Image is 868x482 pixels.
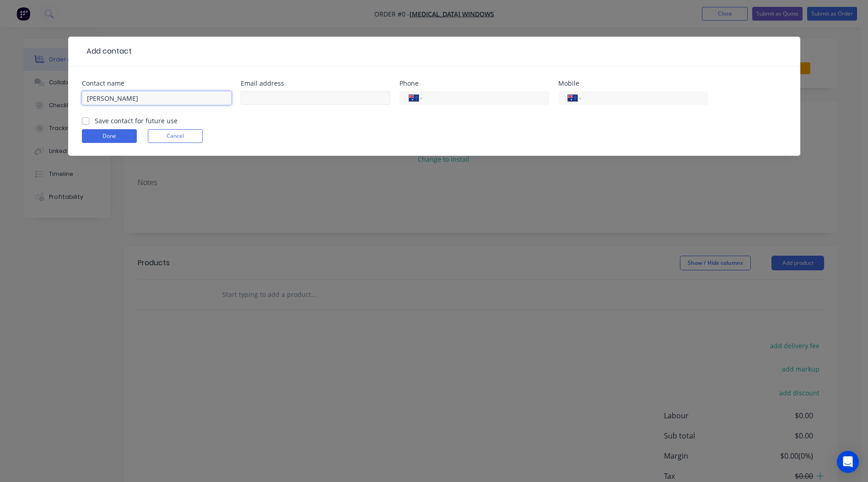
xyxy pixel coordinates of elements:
div: Open Intercom Messenger [837,451,859,473]
button: Cancel [148,129,203,143]
label: Save contact for future use [95,116,178,126]
div: Phone [399,80,549,87]
div: Mobile [558,80,708,87]
div: Email address [241,80,390,87]
div: Add contact [82,46,132,57]
div: Contact name [82,80,232,87]
button: Done [82,129,137,143]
